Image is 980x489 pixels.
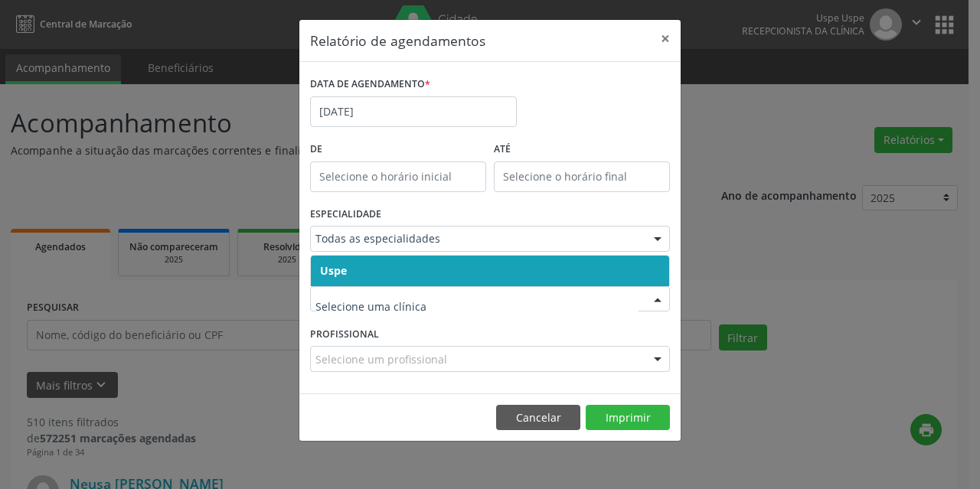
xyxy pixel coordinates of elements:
[315,351,447,367] span: Selecione um profissional
[310,138,486,161] label: De
[586,405,670,431] button: Imprimir
[650,20,681,57] button: Close
[315,292,639,322] input: Selecione uma clínica
[320,263,347,278] span: Uspe
[310,161,486,192] input: Selecione o horário inicial
[494,161,670,192] input: Selecione o horário final
[496,405,580,431] button: Cancelar
[494,138,670,161] label: ATÉ
[310,73,430,96] label: DATA DE AGENDAMENTO
[310,203,381,227] label: ESPECIALIDADE
[315,231,639,246] span: Todas as especialidades
[310,96,517,127] input: Selecione uma data ou intervalo
[310,322,379,346] label: PROFISSIONAL
[310,31,485,51] h5: Relatório de agendamentos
